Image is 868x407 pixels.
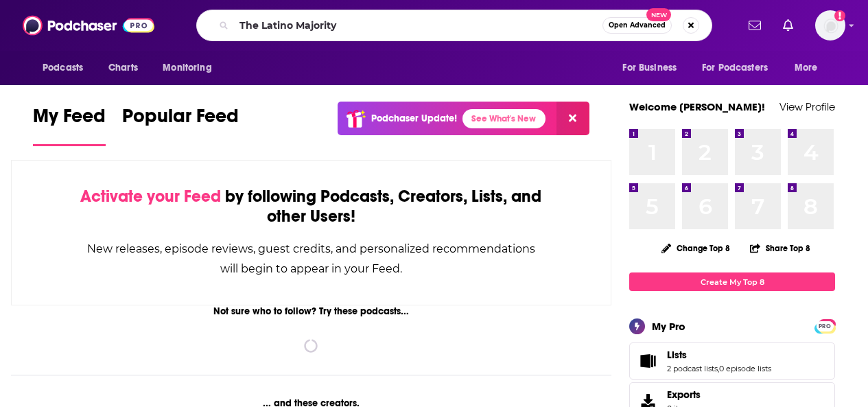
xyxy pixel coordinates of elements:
[743,14,766,37] a: Show notifications dropdown
[609,22,666,29] span: Open Advanced
[33,55,101,81] button: open menu
[693,55,788,81] button: open menu
[653,240,738,257] button: Change Top 8
[622,58,677,78] span: For Business
[602,17,672,34] button: Open AdvancedNew
[122,104,239,136] span: Popular Feed
[815,10,845,40] span: Logged in as mresewehr
[702,58,768,78] span: For Podcasters
[629,272,835,291] a: Create My Top 8
[667,388,701,401] span: Exports
[613,55,694,81] button: open menu
[667,364,718,373] a: 2 podcast lists
[652,320,685,333] div: My Pro
[196,10,712,41] div: Search podcasts, credits, & more...
[462,109,546,128] a: See What's New
[43,58,83,78] span: Podcasts
[795,58,818,78] span: More
[718,364,719,373] span: ,
[80,186,221,207] span: Activate your Feed
[779,100,835,113] a: View Profile
[153,55,229,81] button: open menu
[23,12,154,38] img: Podchaser - Follow, Share and Rate Podcasts
[719,364,771,373] a: 0 episode lists
[817,321,833,332] span: PRO
[777,14,799,37] a: Show notifications dropdown
[749,235,811,261] button: Share Top 8
[122,104,239,146] a: Popular Feed
[817,321,833,331] a: PRO
[785,55,835,81] button: open menu
[99,55,146,81] a: Charts
[667,349,687,361] span: Lists
[108,58,138,78] span: Charts
[815,10,845,40] button: Show profile menu
[646,8,671,21] span: New
[629,100,765,113] a: Welcome [PERSON_NAME]!
[234,14,602,36] input: Search podcasts, credits, & more...
[634,351,661,371] a: Lists
[371,113,457,124] p: Podchaser Update!
[815,10,845,40] img: User Profile
[163,58,211,78] span: Monitoring
[33,104,106,146] a: My Feed
[80,239,542,279] div: New releases, episode reviews, guest credits, and personalized recommendations will begin to appe...
[11,305,611,317] div: Not sure who to follow? Try these podcasts...
[667,349,771,361] a: Lists
[834,10,845,21] svg: Add a profile image
[629,342,835,380] span: Lists
[80,187,542,226] div: by following Podcasts, Creators, Lists, and other Users!
[33,104,106,136] span: My Feed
